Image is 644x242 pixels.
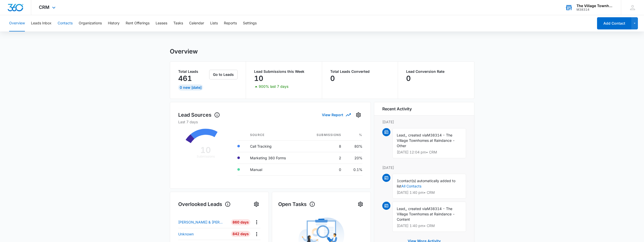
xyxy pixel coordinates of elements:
[178,200,231,208] h1: Overlooked Leads
[209,72,238,77] a: Go to Leads
[278,200,315,208] h1: Open Tasks
[345,152,362,164] td: 20%
[397,133,455,148] span: M38314 - The Village Townhomes at Raindance - Other
[79,15,102,31] button: Organizations
[126,15,150,31] button: Rent Offerings
[224,15,237,31] button: Reports
[246,140,303,152] td: Call Tracking
[382,106,412,112] h6: Recent Activity
[259,85,288,88] p: 900% last 7 days
[231,219,250,225] div: 860 Days
[576,4,614,8] div: account name
[382,165,466,170] p: [DATE]
[397,206,406,211] span: Lead,
[231,231,250,237] div: 842 Days
[178,231,230,237] a: Unknown
[178,84,203,91] div: 0 New [DATE]
[330,74,335,82] p: 0
[397,179,399,183] span: 1
[9,15,25,31] button: Overview
[406,133,427,137] span: , created via
[597,17,631,29] button: Add Contact
[58,15,73,31] button: Contacts
[330,70,390,73] p: Total Leads Converted
[178,74,192,82] p: 461
[253,230,260,238] button: Actions
[173,15,183,31] button: Tasks
[356,200,365,208] button: Settings
[303,164,345,175] td: 0
[401,184,421,188] a: All Contacts
[189,15,204,31] button: Calendar
[178,231,194,237] p: Unknown
[303,140,345,152] td: 8
[246,152,303,164] td: Marketing 360 Forms
[303,152,345,164] td: 2
[397,224,462,228] p: [DATE] 1:40 pm • CRM
[397,133,406,137] span: Lead,
[31,15,52,31] button: Leads Inbox
[243,15,257,31] button: Settings
[406,74,411,82] p: 0
[108,15,120,31] button: History
[254,70,314,73] p: Lead Submissions this Week
[322,110,350,119] button: View Report
[354,111,362,119] button: Settings
[397,150,462,154] p: [DATE] 12:04 pm • CRM
[382,119,466,125] p: [DATE]
[178,111,220,119] h1: Lead Sources
[209,70,238,79] button: Go to Leads
[210,15,218,31] button: Lists
[406,70,466,73] p: Lead Conversion Rate
[345,130,362,141] th: %
[406,206,427,211] span: , created via
[178,70,208,73] p: Total Leads
[178,219,224,225] p: [PERSON_NAME] & [PERSON_NAME]
[246,130,303,141] th: Source
[178,119,362,125] p: Last 7 days
[397,206,455,221] span: M38314 - The Village Townhomes at Raindance - Content
[397,191,462,194] p: [DATE] 1:40 pm • CRM
[156,15,167,31] button: Leases
[303,130,345,141] th: Submissions
[254,74,263,82] p: 10
[39,5,49,10] span: CRM
[345,140,362,152] td: 80%
[178,219,230,225] a: [PERSON_NAME] & [PERSON_NAME]
[576,8,614,11] div: account id
[252,200,260,208] button: Settings
[345,164,362,175] td: 0.1%
[397,179,455,188] span: contact(s) automatically added to list
[253,218,260,226] button: Actions
[246,164,303,175] td: Manual
[170,48,198,55] h1: Overview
